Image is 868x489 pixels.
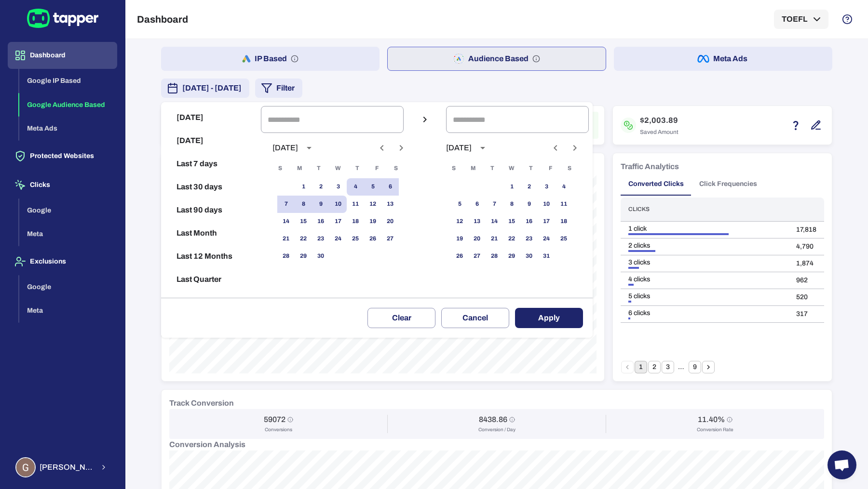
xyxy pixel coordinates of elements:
[475,140,491,156] button: calendar view is open, switch to year view
[451,230,468,248] button: 19
[538,230,555,248] button: 24
[446,143,472,153] div: [DATE]
[393,140,409,156] button: Next month
[368,159,385,178] span: Friday
[349,159,366,178] span: Thursday
[381,196,399,213] button: 13
[295,248,312,265] button: 29
[381,230,399,248] button: 27
[555,178,572,196] button: 4
[468,213,486,230] button: 13
[503,248,520,265] button: 29
[310,159,327,178] span: Tuesday
[347,230,364,248] button: 25
[291,159,308,178] span: Monday
[515,308,583,328] button: Apply
[312,248,329,265] button: 30
[165,222,257,245] button: Last Month
[464,159,482,178] span: Monday
[468,196,486,213] button: 6
[484,159,501,178] span: Tuesday
[503,196,520,213] button: 8
[347,213,364,230] button: 18
[165,106,257,129] button: [DATE]
[561,159,578,178] span: Saturday
[165,291,257,314] button: Reset
[503,159,520,178] span: Wednesday
[538,178,555,196] button: 3
[271,159,289,178] span: Sunday
[165,198,257,222] button: Last 90 days
[547,140,564,156] button: Previous month
[520,196,538,213] button: 9
[441,308,509,328] button: Cancel
[503,230,520,248] button: 22
[555,196,572,213] button: 11
[555,230,572,248] button: 25
[827,450,856,479] div: Open chat
[165,175,257,198] button: Last 30 days
[165,129,257,152] button: [DATE]
[295,230,312,248] button: 22
[295,213,312,230] button: 15
[272,143,298,153] div: [DATE]
[567,140,583,156] button: Next month
[555,213,572,230] button: 18
[295,178,312,196] button: 1
[522,159,540,178] span: Thursday
[277,196,295,213] button: 7
[364,213,381,230] button: 19
[520,213,538,230] button: 16
[486,230,503,248] button: 21
[468,230,486,248] button: 20
[538,196,555,213] button: 10
[538,213,555,230] button: 17
[329,159,347,178] span: Wednesday
[312,196,329,213] button: 9
[364,196,381,213] button: 12
[301,140,317,156] button: calendar view is open, switch to year view
[538,248,555,265] button: 31
[468,248,486,265] button: 27
[445,159,462,178] span: Sunday
[165,245,257,268] button: Last 12 Months
[329,230,347,248] button: 24
[329,178,347,196] button: 3
[387,159,405,178] span: Saturday
[165,152,257,175] button: Last 7 days
[364,230,381,248] button: 26
[295,196,312,213] button: 8
[312,178,329,196] button: 2
[451,213,468,230] button: 12
[329,196,347,213] button: 10
[486,248,503,265] button: 28
[277,230,295,248] button: 21
[347,178,364,196] button: 4
[381,213,399,230] button: 20
[486,196,503,213] button: 7
[312,213,329,230] button: 16
[312,230,329,248] button: 23
[503,178,520,196] button: 1
[451,248,468,265] button: 26
[542,159,559,178] span: Friday
[486,213,503,230] button: 14
[451,196,468,213] button: 5
[277,248,295,265] button: 28
[520,178,538,196] button: 2
[520,230,538,248] button: 23
[347,196,364,213] button: 11
[520,248,538,265] button: 30
[364,178,381,196] button: 5
[374,140,390,156] button: Previous month
[503,213,520,230] button: 15
[277,213,295,230] button: 14
[367,308,435,328] button: Clear
[165,268,257,291] button: Last Quarter
[329,213,347,230] button: 17
[381,178,399,196] button: 6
